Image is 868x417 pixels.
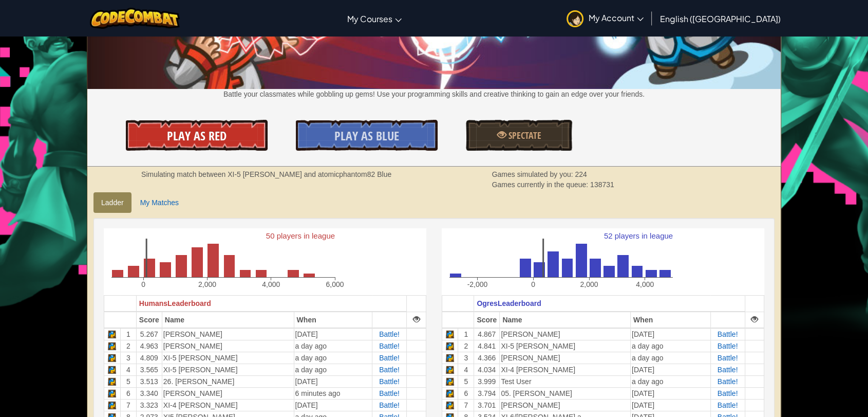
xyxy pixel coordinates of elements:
[467,280,488,288] text: -2,000
[630,400,710,411] td: [DATE]
[162,312,294,328] th: Name
[590,180,614,189] span: 138731
[104,352,121,364] td: Python
[136,364,162,376] td: 3.565
[458,388,474,400] td: 6
[104,388,121,400] td: Python
[104,328,121,340] td: Python
[162,340,294,352] td: [PERSON_NAME]
[167,128,227,144] span: Play As Red
[567,10,583,27] img: avatar
[120,340,136,352] td: 2
[474,352,500,364] td: 4.366
[162,328,294,340] td: [PERSON_NAME]
[379,330,400,338] a: Battle!
[500,312,631,328] th: Name
[718,342,738,350] a: Battle!
[294,340,372,352] td: a day ago
[90,8,180,29] img: CodeCombat logo
[93,192,131,213] a: Ladder
[104,376,121,388] td: Python
[379,354,400,362] a: Battle!
[294,352,372,364] td: a day ago
[458,340,474,352] td: 2
[87,89,781,99] p: Battle your classmates while gobbling up gems! Use your programming skills and creative thinking ...
[120,388,136,400] td: 6
[379,377,400,386] span: Battle!
[294,312,372,328] th: When
[492,170,575,178] span: Games simulated by you:
[120,376,136,388] td: 5
[500,376,631,388] td: Test User
[474,376,500,388] td: 3.999
[630,328,710,340] td: [DATE]
[379,342,400,350] a: Battle!
[342,5,407,32] a: My Courses
[492,180,590,189] span: Games currently in the queue:
[458,364,474,376] td: 4
[474,400,500,411] td: 3.701
[162,376,294,388] td: 26. [PERSON_NAME]
[294,388,372,400] td: 6 minutes ago
[500,400,631,411] td: [PERSON_NAME]
[506,129,541,142] span: Spectate
[630,388,710,400] td: [DATE]
[500,328,631,340] td: [PERSON_NAME]
[120,364,136,376] td: 4
[136,400,162,411] td: 3.323
[580,280,598,288] text: 2,000
[379,401,400,409] a: Battle!
[167,299,211,307] span: Leaderboard
[500,364,631,376] td: XI-4 [PERSON_NAME]
[326,280,344,288] text: 6,000
[442,340,458,352] td: Python
[500,340,631,352] td: XI-5 [PERSON_NAME]
[294,400,372,411] td: [DATE]
[136,328,162,340] td: 5.267
[442,388,458,400] td: Python
[474,388,500,400] td: 3.794
[133,192,186,213] a: My Matches
[442,364,458,376] td: Python
[718,401,738,409] a: Battle!
[120,328,136,340] td: 1
[120,400,136,411] td: 7
[104,340,121,352] td: Python
[474,364,500,376] td: 4.034
[266,231,335,240] text: 50 players in league
[141,280,145,288] text: 0
[294,328,372,340] td: [DATE]
[630,340,710,352] td: a day ago
[162,400,294,411] td: XI-4 [PERSON_NAME]
[442,376,458,388] td: Python
[630,312,710,328] th: When
[498,299,541,307] span: Leaderboard
[379,366,400,374] a: Battle!
[347,13,392,24] span: My Courses
[718,330,738,338] a: Battle!
[198,280,216,288] text: 2,000
[120,352,136,364] td: 3
[466,120,572,151] a: Spectate
[500,388,631,400] td: 05. [PERSON_NAME]
[379,389,400,397] a: Battle!
[136,352,162,364] td: 4.809
[458,400,474,411] td: 7
[718,377,738,386] span: Battle!
[334,128,399,144] span: Play As Blue
[589,12,644,23] span: My Account
[630,352,710,364] td: a day ago
[141,170,391,178] strong: Simulating match between XI-5 [PERSON_NAME] and atomicphantom82 Blue
[262,280,280,288] text: 4,000
[718,389,738,397] a: Battle!
[139,299,167,307] span: Humans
